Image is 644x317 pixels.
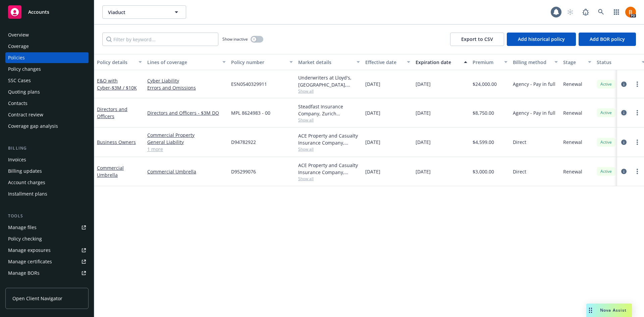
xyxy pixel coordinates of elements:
div: Invoices [8,154,26,165]
span: [DATE] [416,139,431,146]
a: Overview [5,30,89,40]
div: ACE Property and Casualty Insurance Company, Chubb Group [298,132,360,146]
span: Renewal [563,168,582,175]
span: Direct [513,168,526,175]
div: Billing [5,145,89,152]
span: Show all [298,146,360,152]
button: Expiration date [413,54,470,70]
div: Status [597,59,638,66]
span: Export to CSV [461,36,493,42]
a: Summary of insurance [5,279,89,290]
button: Stage [560,54,594,70]
span: Renewal [563,81,582,88]
div: Policy number [231,59,285,66]
input: Filter by keyword... [102,33,218,46]
span: Agency - Pay in full [513,109,555,116]
a: Manage exposures [5,245,89,256]
div: Coverage gap analysis [8,121,58,131]
span: [DATE] [365,139,380,146]
span: $4,599.00 [473,139,494,146]
a: Business Owners [97,139,136,145]
a: more [633,138,641,146]
span: $24,000.00 [473,81,497,88]
span: D95299076 [231,168,256,175]
button: Policy number [228,54,296,70]
a: Coverage gap analysis [5,121,89,131]
button: Lines of coverage [145,54,228,70]
a: General Liability [147,139,226,146]
span: Direct [513,139,526,146]
div: Summary of insurance [8,279,59,290]
span: Show inactive [222,36,248,42]
span: Agency - Pay in full [513,81,555,88]
a: Switch app [610,5,623,19]
a: Manage files [5,222,89,233]
div: Lines of coverage [147,59,218,66]
a: Installment plans [5,189,89,199]
div: Installment plans [8,189,47,199]
button: Add historical policy [507,33,576,46]
a: Contacts [5,98,89,109]
a: Account charges [5,177,89,188]
a: circleInformation [620,80,628,88]
button: Add BOR policy [579,33,636,46]
a: Manage certificates [5,256,89,267]
div: Manage BORs [8,268,40,278]
span: Show all [298,176,360,181]
span: Accounts [28,9,49,15]
span: $8,750.00 [473,109,494,116]
div: Quoting plans [8,87,40,97]
button: Effective date [363,54,413,70]
div: Stage [563,59,584,66]
div: Policy changes [8,64,41,74]
a: Search [594,5,608,19]
button: Nova Assist [586,304,632,317]
button: Viaduct [102,5,186,19]
span: [DATE] [416,109,431,116]
span: D94782922 [231,139,256,146]
span: Active [599,168,613,174]
span: Renewal [563,109,582,116]
a: more [633,109,641,117]
div: Policies [8,52,25,63]
div: Coverage [8,41,29,52]
button: Export to CSV [450,33,504,46]
span: Active [599,81,613,87]
div: Expiration date [416,59,460,66]
button: Premium [470,54,510,70]
div: Policy checking [8,233,42,244]
a: Policy checking [5,233,89,244]
a: more [633,80,641,88]
div: Contract review [8,109,43,120]
span: MPL 8624983 - 00 [231,109,270,116]
button: Billing method [510,54,560,70]
div: ACE Property and Casualty Insurance Company, Chubb Group [298,162,360,176]
span: [DATE] [365,81,380,88]
a: Quoting plans [5,87,89,97]
span: [DATE] [416,81,431,88]
div: Policy details [97,59,135,66]
span: [DATE] [365,109,380,116]
span: Add historical policy [518,36,565,42]
span: Active [599,110,613,116]
span: Add BOR policy [590,36,625,42]
div: Premium [473,59,500,66]
img: photo [625,7,636,17]
a: Commercial Umbrella [97,165,124,178]
span: Show all [298,117,360,123]
a: Accounts [5,3,89,21]
div: Manage certificates [8,256,52,267]
span: Open Client Navigator [12,295,62,302]
a: more [633,167,641,175]
a: Commercial Umbrella [147,168,226,175]
span: $3,000.00 [473,168,494,175]
div: SSC Cases [8,75,31,86]
a: Contract review [5,109,89,120]
div: Billing updates [8,166,42,176]
span: Renewal [563,139,582,146]
div: Steadfast Insurance Company, Zurich Insurance Group, Zurich Insurance Group (International), CRC ... [298,103,360,117]
div: Effective date [365,59,403,66]
a: Start snowing [563,5,577,19]
span: Show all [298,88,360,94]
